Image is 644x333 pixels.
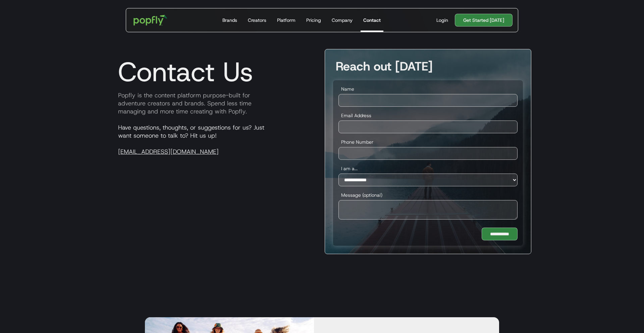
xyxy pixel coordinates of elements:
h1: Contact Us [113,56,253,88]
a: Platform [274,8,298,32]
a: Login [434,17,451,23]
p: Popfly is the content platform purpose-built for adventure creators and brands. Spend less time m... [113,91,319,115]
label: Phone Number [338,139,518,145]
label: I am a... [338,165,518,172]
div: Login [436,17,448,23]
div: Creators [248,17,266,23]
div: Company [332,17,353,23]
p: Have questions, thoughts, or suggestions for us? Just want someone to talk to? Hit us up! [113,124,319,156]
a: Get Started [DATE] [455,14,513,27]
a: Brands [220,8,240,32]
form: Demo Conversion Touchpoint [333,80,523,246]
a: Company [329,8,355,32]
label: Name [338,86,518,92]
a: Contact [361,8,383,32]
a: [EMAIL_ADDRESS][DOMAIN_NAME] [118,148,219,156]
a: home [129,10,172,30]
div: Pricing [306,17,321,23]
label: Email Address [338,112,518,119]
strong: Reach out [DATE] [336,58,433,74]
div: Platform [277,17,296,23]
a: Pricing [304,8,324,32]
label: Message (optional) [338,192,518,198]
div: Brands [222,17,237,23]
div: Contact [363,17,381,23]
a: Creators [245,8,269,32]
